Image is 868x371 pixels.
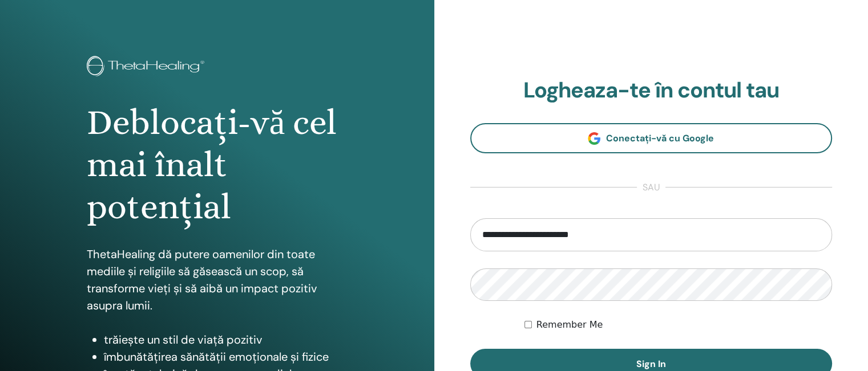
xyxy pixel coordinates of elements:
[470,123,833,153] a: Conectați-vă cu Google
[606,132,714,144] span: Conectați-vă cu Google
[87,101,348,229] h1: Deblocați-vă cel mai înalt potențial
[87,246,348,314] p: ThetaHealing dă putere oamenilor din toate mediile și religiile să găsească un scop, să transform...
[636,358,666,370] span: Sign In
[524,318,832,332] div: Keep me authenticated indefinitely or until I manually logout
[470,78,833,104] h2: Logheaza-te în contul tau
[104,331,348,348] li: trăiește un stil de viață pozitiv
[637,181,665,194] span: sau
[536,318,603,332] label: Remember Me
[104,348,348,365] li: îmbunătățirea sănătății emoționale și fizice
